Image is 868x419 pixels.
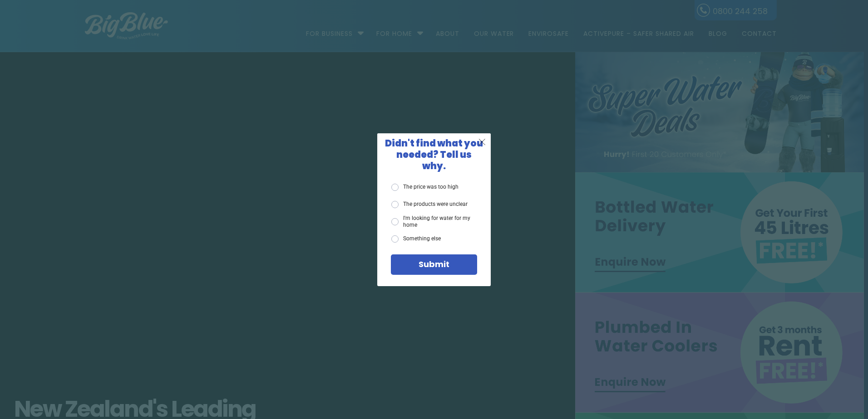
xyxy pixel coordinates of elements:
label: Something else [391,235,441,243]
label: The products were unclear [391,201,468,208]
label: I'm looking for water for my home [391,215,477,228]
label: The price was too high [391,184,459,191]
iframe: Chatbot [808,359,855,406]
span: Didn't find what you needed? Tell us why. [385,137,483,172]
span: X [478,136,486,147]
span: Submit [419,258,449,270]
